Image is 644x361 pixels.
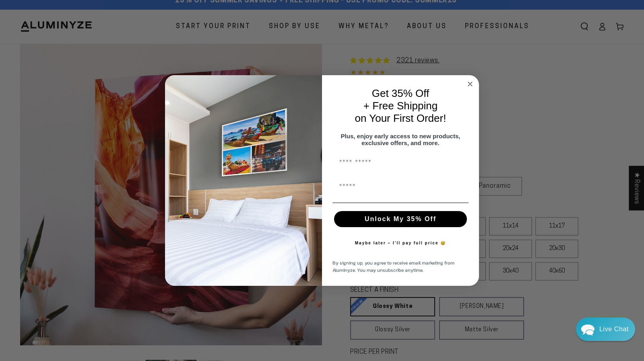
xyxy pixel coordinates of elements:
button: Maybe later – I’ll pay full price 😅 [351,235,450,251]
span: Get 35% Off [372,87,429,99]
span: By signing up, you agree to receive email marketing from Aluminyze. You may unsubscribe anytime. [332,259,454,274]
button: Close dialog [465,79,475,89]
div: Contact Us Directly [599,318,629,341]
span: Plus, enjoy early access to new products, exclusive offers, and more. [341,133,460,146]
button: Unlock My 35% Off [334,211,467,227]
div: Chat widget toggle [576,318,635,341]
span: + Free Shipping [363,100,438,112]
span: on Your First Order! [355,112,446,124]
img: 728e4f65-7e6c-44e2-b7d1-0292a396982f.jpeg [165,75,322,286]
